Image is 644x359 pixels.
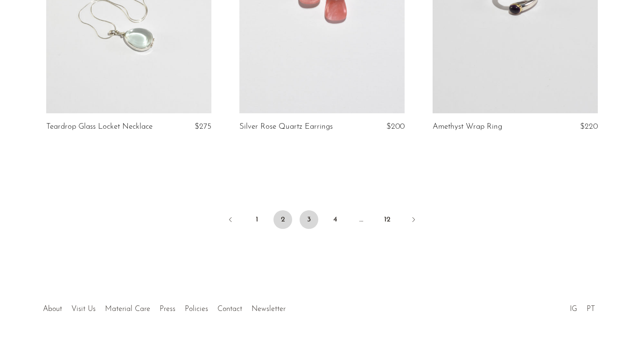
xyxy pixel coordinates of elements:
[565,298,600,316] ul: Social Medias
[378,210,397,229] a: 12
[71,305,96,313] a: Visit Us
[326,210,344,229] a: 4
[46,123,153,131] a: Teardrop Glass Locket Necklace
[105,305,150,313] a: Material Care
[580,123,598,131] span: $220
[38,298,290,316] ul: Quick links
[160,305,175,313] a: Press
[587,305,595,313] a: PT
[570,305,577,313] a: IG
[221,210,240,231] a: Previous
[433,123,502,131] a: Amethyst Wrap Ring
[352,210,371,229] span: …
[195,123,211,131] span: $275
[217,305,242,313] a: Contact
[185,305,208,313] a: Policies
[386,123,405,131] span: $200
[273,210,292,229] span: 2
[247,210,266,229] a: 1
[239,123,333,131] a: Silver Rose Quartz Earrings
[43,305,62,313] a: About
[404,210,423,231] a: Next
[300,210,318,229] a: 3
